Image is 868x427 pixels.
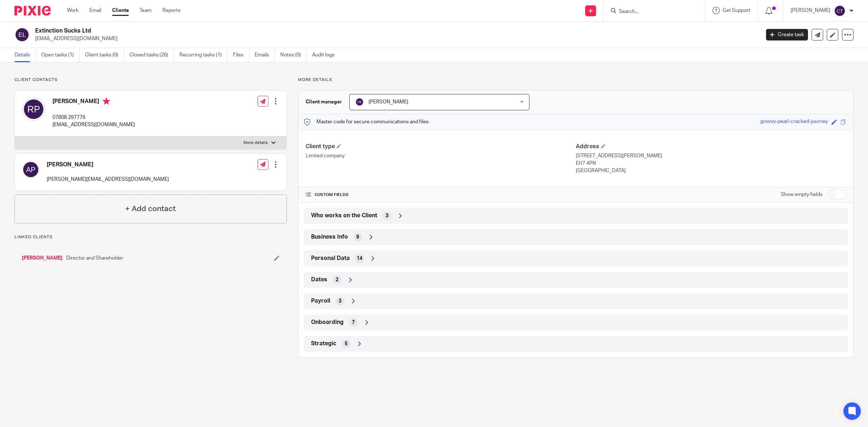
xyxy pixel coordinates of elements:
a: Open tasks (1) [41,48,80,62]
p: Master code for secure communications and files [304,118,429,125]
p: [STREET_ADDRESS][PERSON_NAME] [576,152,846,159]
span: 9 [356,234,359,241]
span: 2 [336,276,339,283]
span: Onboarding [311,319,344,326]
img: svg%3E [355,98,364,106]
a: Client tasks (0) [85,48,124,62]
h4: [PERSON_NAME] [47,161,169,168]
a: Recurring tasks (1) [179,48,227,62]
p: [PERSON_NAME] [791,7,830,14]
p: Client contacts [14,77,287,83]
img: svg%3E [22,161,39,178]
h4: Client type [306,143,576,150]
h3: Client manager [306,98,342,106]
div: groovy-pearl-cracked-journey [760,118,828,126]
span: Get Support [723,8,750,13]
h4: [PERSON_NAME] [52,98,135,107]
span: 3 [386,212,388,219]
h4: CUSTOM FIELDS [306,192,576,198]
h2: Extinction Sucks Ltd [35,27,611,35]
span: 3 [339,298,341,305]
h4: + Add contact [125,203,176,214]
span: Strategic [311,340,336,347]
span: Business Info [311,233,348,241]
a: [PERSON_NAME] [22,255,63,262]
p: More details [243,140,268,146]
p: 07808 297776 [52,114,135,121]
p: EH7 4PN [576,160,846,167]
a: Closed tasks (26) [129,48,174,62]
span: Payroll [311,297,330,305]
input: Search [618,9,683,15]
p: More details [298,77,854,83]
img: Pixie [14,6,51,16]
p: [EMAIL_ADDRESS][DOMAIN_NAME] [52,121,135,128]
p: [EMAIL_ADDRESS][DOMAIN_NAME] [35,35,755,42]
a: Team [140,7,152,14]
span: Who works on the Client [311,212,377,219]
i: Primary [103,98,110,105]
a: Clients [112,7,129,14]
img: svg%3E [22,98,45,121]
p: [PERSON_NAME][EMAIL_ADDRESS][DOMAIN_NAME] [47,176,169,183]
p: Limited company [306,152,576,159]
span: 5 [345,340,348,347]
span: 14 [357,255,362,262]
a: Email [89,7,101,14]
h4: Address [576,143,846,150]
label: Show empty fields [781,191,822,198]
a: Files [233,48,249,62]
p: Linked clients [14,234,287,240]
a: Create task [766,29,808,40]
a: Notes (0) [280,48,307,62]
p: [GEOGRAPHIC_DATA] [576,167,846,174]
a: Details [14,48,36,62]
a: Work [67,7,78,14]
span: Director and Shareholder [66,255,123,262]
a: Emails [255,48,275,62]
a: Reports [162,7,180,14]
a: Audit logs [312,48,340,62]
img: svg%3E [834,5,846,17]
span: Personal Data [311,255,350,262]
img: svg%3E [14,27,30,42]
span: [PERSON_NAME] [369,99,408,104]
span: Dates [311,276,327,283]
span: 7 [352,319,355,326]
